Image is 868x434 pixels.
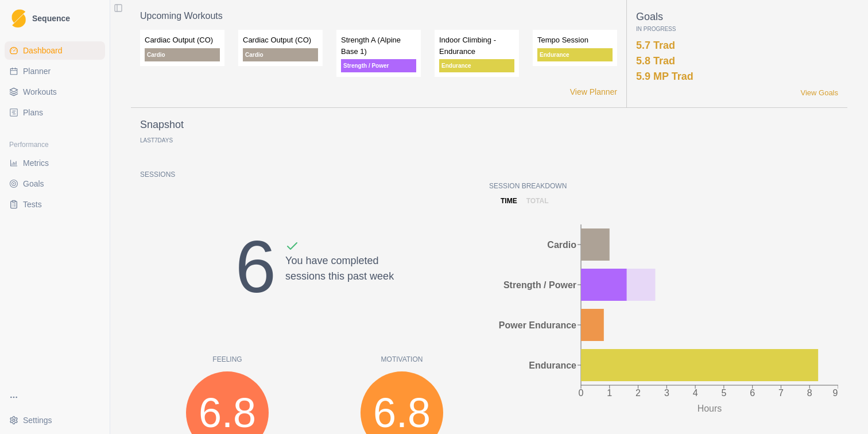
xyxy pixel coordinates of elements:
p: Strength A (Alpine Base 1) [341,34,416,57]
p: Upcoming Workouts [140,9,617,23]
p: Goals [636,9,838,25]
a: Workouts [5,83,105,101]
a: View Planner [570,86,617,98]
span: Metrics [23,157,49,169]
img: Logo [11,9,26,28]
tspan: 2 [635,388,641,398]
a: Planner [5,62,105,80]
tspan: Hours [697,404,722,413]
tspan: 1 [607,388,612,398]
p: Cardiac Output (CO) [243,34,318,46]
p: Motivation [315,354,489,365]
div: You have completed sessions this past week [285,239,394,322]
p: time [501,196,517,206]
a: Plans [5,103,105,122]
tspan: Endurance [529,361,576,370]
a: LogoSequence [5,5,105,32]
span: Planner [23,65,51,77]
tspan: 6 [750,388,755,398]
a: Dashboard [5,41,105,60]
tspan: 4 [693,388,698,398]
button: Settings [5,411,105,429]
tspan: Power Endurance [499,320,576,330]
a: View Goals [800,87,838,99]
tspan: Cardio [547,240,576,250]
div: Performance [5,135,105,154]
p: Strength / Power [341,59,416,72]
a: Tests [5,195,105,214]
p: Snapshot [140,117,184,133]
a: 5.9 MP Trad [636,71,693,82]
p: Endurance [439,59,514,72]
p: Endurance [537,48,613,61]
span: Sequence [32,14,70,22]
tspan: 9 [833,388,838,398]
tspan: Strength / Power [503,280,576,290]
p: total [526,196,549,206]
p: Cardio [145,48,220,61]
tspan: 7 [778,388,784,398]
span: Goals [23,178,44,189]
p: Cardiac Output (CO) [145,34,220,46]
a: Goals [5,175,105,193]
div: 6 [235,212,276,322]
tspan: 8 [807,388,812,398]
tspan: 5 [721,388,726,398]
span: Dashboard [23,45,63,56]
p: Tempo Session [537,34,613,46]
a: Metrics [5,154,105,172]
span: Tests [23,199,42,210]
a: 5.8 Trad [636,55,675,67]
p: Cardio [243,48,318,61]
span: 7 [154,137,158,144]
span: Workouts [23,86,57,98]
span: Plans [23,107,43,118]
p: Sessions [140,169,489,180]
a: 5.7 Trad [636,40,675,51]
p: In Progress [636,25,838,33]
tspan: 0 [579,388,584,398]
p: Indoor Climbing - Endurance [439,34,514,57]
p: Feeling [140,354,315,365]
tspan: 3 [664,388,669,398]
p: Last Days [140,137,173,144]
p: Session Breakdown [489,181,838,191]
